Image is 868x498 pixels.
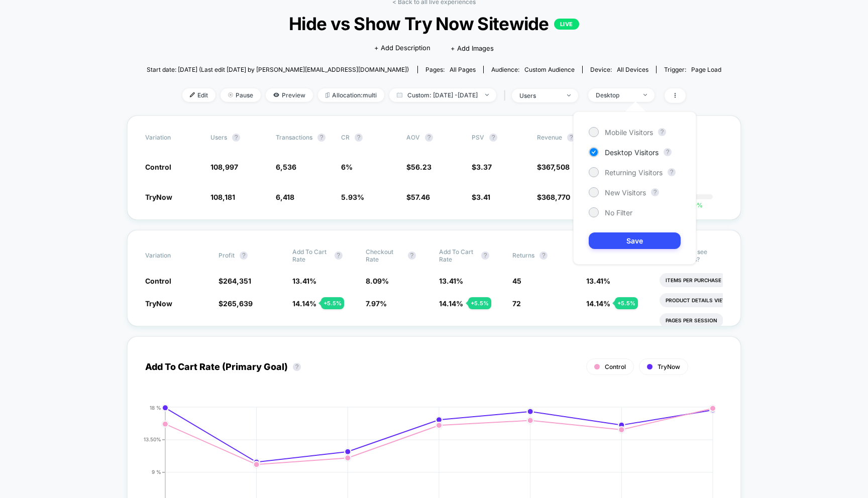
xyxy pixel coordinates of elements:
button: Save [589,232,681,249]
button: ? [668,168,676,176]
span: $ [472,163,492,171]
span: Transactions [276,134,312,141]
button: ? [232,134,240,142]
span: Start date: [DATE] (Last edit [DATE] by [PERSON_NAME][EMAIL_ADDRESS][DOMAIN_NAME]) [147,66,409,73]
span: 13.41 % [292,277,316,285]
tspan: 13.50% [144,436,161,442]
span: Page Load [691,66,721,73]
span: Pause [221,88,261,102]
tspan: 18 % [150,404,161,410]
div: + 5.5 % [468,297,491,309]
span: Custom Audience [524,66,575,73]
span: $ [406,163,431,171]
span: Control [605,363,626,370]
span: Variation [145,248,200,263]
span: 367,508 [541,163,570,171]
span: $ [219,299,253,308]
span: Custom: [DATE] - [DATE] [389,88,496,102]
span: $ [472,193,490,201]
li: Items Per Purchase [660,273,727,287]
span: Variation [145,134,200,142]
span: Checkout Rate [366,248,403,263]
button: ? [664,148,672,156]
button: ? [355,134,363,142]
span: all devices [617,66,648,73]
span: 264,351 [223,277,251,285]
span: CR [341,134,350,141]
div: + 5.5 % [321,297,344,309]
span: Revenue [537,134,562,141]
button: ? [335,252,343,260]
span: $ [537,163,570,171]
span: | [501,88,512,103]
div: Desktop [596,91,636,99]
button: ? [240,252,248,260]
span: 108,181 [210,193,235,201]
button: ? [651,188,659,196]
div: + 5.5 % [615,297,638,309]
span: TryNow [658,363,680,370]
div: Audience: [491,66,575,73]
span: $ [219,277,251,285]
span: Preview [266,88,313,102]
span: 3.41 [476,193,490,201]
span: 6,536 [276,163,296,171]
span: Returning Visitors [605,168,663,177]
span: $ [406,193,430,201]
span: Allocation: multi [318,88,384,102]
span: all pages [450,66,476,73]
img: end [567,94,571,96]
span: + Add Images [451,44,494,52]
span: 265,639 [223,299,253,308]
button: ? [489,134,497,142]
span: 6 % [341,163,353,171]
li: Pages Per Session [660,313,723,327]
img: end [228,92,233,97]
span: 14.14 % [586,299,610,308]
span: + Add Description [374,43,430,53]
tspan: 9 % [152,469,161,475]
span: Control [145,277,171,285]
span: Hide vs Show Try Now Sitewide [175,13,693,34]
span: Mobile Visitors [605,128,653,137]
span: 57.46 [411,193,430,201]
span: 6,418 [276,193,294,201]
div: Trigger: [664,66,721,73]
span: 3.37 [476,163,492,171]
span: New Visitors [605,188,646,197]
div: Pages: [425,66,476,73]
button: ? [539,252,548,260]
span: No Filter [605,208,632,217]
span: Edit [182,88,215,102]
span: Control [145,163,171,171]
span: 368,770 [541,193,570,201]
span: $ [537,193,570,201]
span: TryNow [145,193,172,201]
button: ? [317,134,325,142]
img: rebalance [325,92,330,98]
span: Returns [512,252,534,259]
img: edit [190,92,195,97]
button: ? [425,134,433,142]
span: 7.97 % [366,299,387,308]
span: Desktop Visitors [605,148,659,157]
button: ? [658,128,666,136]
button: ? [293,363,301,371]
span: 5.93 % [341,193,364,201]
img: calendar [397,92,402,97]
span: 108,997 [210,163,238,171]
span: 14.14 % [292,299,316,308]
span: Add To Cart Rate [439,248,476,263]
span: 14.14 % [439,299,463,308]
span: 13.41 % [439,277,463,285]
span: users [210,134,227,141]
span: 72 [512,299,521,308]
span: 45 [512,277,521,285]
p: LIVE [554,19,579,30]
span: AOV [406,134,420,141]
div: users [519,92,560,99]
span: 13.41 % [586,277,610,285]
img: end [643,94,647,96]
span: Profit [219,252,235,259]
span: 8.09 % [366,277,389,285]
